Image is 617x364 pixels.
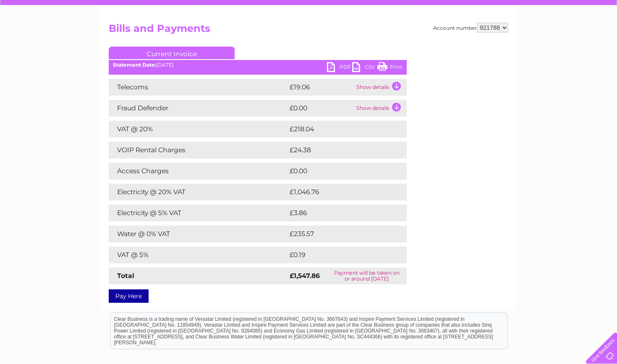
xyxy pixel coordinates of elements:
a: PDF [327,62,352,74]
a: Energy [490,36,509,42]
td: £0.00 [288,163,387,179]
td: Show details [354,79,407,96]
td: £0.00 [288,100,354,117]
div: Clear Business is a trading name of Verastar Limited (registered in [GEOGRAPHIC_DATA] No. 3667643... [111,5,507,41]
a: Water [469,36,485,42]
a: Print [377,62,403,74]
td: Show details [354,100,407,117]
a: Blog [544,36,556,42]
a: Contact [561,36,582,42]
td: Telecoms [109,79,288,96]
td: £235.57 [288,226,392,242]
a: Log out [589,36,609,42]
td: £0.19 [288,247,386,263]
td: £3.86 [288,205,387,221]
a: 0333 014 3131 [459,4,517,15]
td: Electricity @ 5% VAT [109,205,288,221]
td: £218.04 [288,121,392,138]
td: £24.38 [288,142,390,159]
td: VAT @ 5% [109,247,288,263]
a: Pay Here [109,289,149,303]
td: Fraud Defender [109,100,288,117]
h2: Bills and Payments [109,23,508,39]
a: CSV [352,62,377,74]
td: Electricity @ 20% VAT [109,184,288,200]
div: Account number [433,23,508,33]
a: Current Invoice [109,47,235,59]
a: Telecoms [514,36,539,42]
td: VOIP Rental Charges [109,142,288,159]
strong: Total [117,272,134,280]
td: Payment will be taken on or around [DATE] [327,268,407,284]
td: Access Charges [109,163,288,179]
td: £19.06 [288,79,354,96]
div: [DATE] [109,62,407,68]
td: £1,046.76 [288,184,394,200]
img: logo.png [21,22,64,47]
strong: £1,547.86 [290,272,320,280]
b: Statement Date: [113,62,156,68]
td: Water @ 0% VAT [109,226,288,242]
td: VAT @ 20% [109,121,288,138]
